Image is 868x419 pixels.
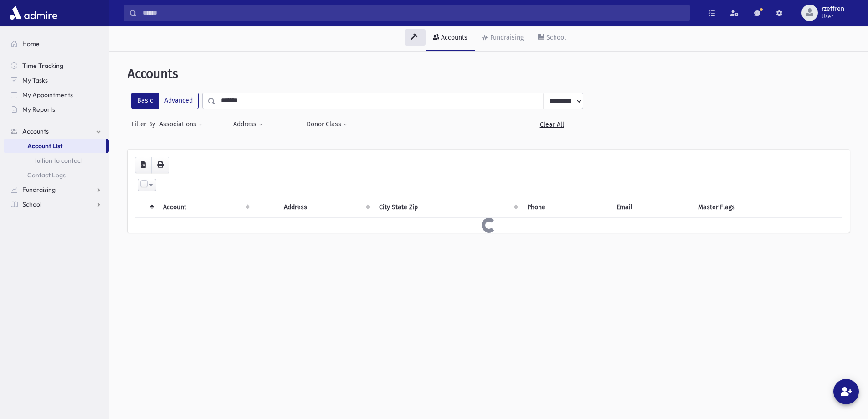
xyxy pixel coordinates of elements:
[159,93,199,109] label: Advanced
[233,116,263,133] button: Address
[131,93,199,109] div: FilterModes
[278,197,374,217] th: Address : activate to sort column ascending
[22,186,56,194] span: Fundraising
[439,34,467,41] div: Accounts
[22,76,48,84] span: My Tasks
[4,73,109,88] a: My Tasks
[22,62,63,70] span: Time Tracking
[4,182,109,197] a: Fundraising
[22,40,40,48] span: Home
[159,116,203,133] button: Associations
[374,197,522,217] th: City State Zip : activate to sort column ascending
[22,200,41,208] span: School
[135,157,152,173] button: CSV
[128,66,178,81] span: Accounts
[151,157,169,173] button: Print
[4,36,109,51] a: Home
[306,116,348,133] button: Donor Class
[22,127,49,135] span: Accounts
[4,88,109,102] a: My Appointments
[822,13,844,20] span: User
[822,5,844,13] span: rzeffren
[693,197,842,217] th: Master Flags : activate to sort column ascending
[531,26,573,51] a: School
[4,168,109,182] a: Contact Logs
[4,58,109,73] a: Time Tracking
[475,26,531,51] a: Fundraising
[520,116,583,133] a: Clear All
[4,139,106,153] a: Account List
[611,197,692,217] th: Email : activate to sort column ascending
[131,93,159,109] label: Basic
[522,197,611,217] th: Phone : activate to sort column ascending
[544,34,566,41] div: School
[488,34,524,41] div: Fundraising
[253,197,278,217] th: : activate to sort column ascending
[158,197,253,217] th: Account: activate to sort column ascending
[4,153,109,168] a: tuition to contact
[7,4,60,22] img: AdmirePro
[137,5,689,21] input: Search
[22,91,73,99] span: My Appointments
[4,124,109,139] a: Accounts
[27,171,66,179] span: Contact Logs
[135,197,158,217] th: : activate to sort column descending
[22,105,55,114] span: My Reports
[27,142,62,150] span: Account List
[131,119,159,129] span: Filter By
[426,26,475,51] a: Accounts
[4,102,109,117] a: My Reports
[4,197,109,212] a: School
